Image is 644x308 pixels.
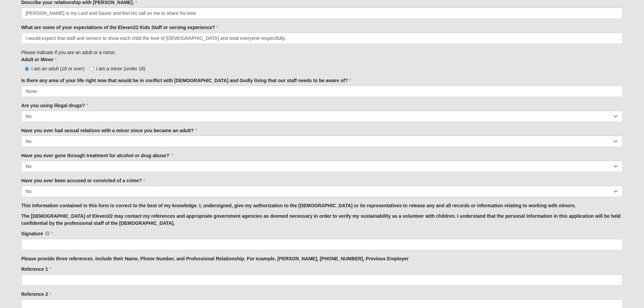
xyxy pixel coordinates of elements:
span: I am a minor (under 18) [96,66,145,71]
strong: This Information contained in this form is correct to the best of my knowledge. I, undersigned, g... [21,203,576,208]
strong: Please provide three references. Include their Name, Phone Number, and Professional Relationship.... [21,256,409,261]
span: I am an adult (18 or over) [31,66,85,71]
label: Are you using illegal drugs? [21,102,88,109]
label: Have you ever been accused or convicted of a crime? [21,177,145,184]
label: Is there any area of your life right now that would be in conflict with [DEMOGRAPHIC_DATA] and Go... [21,77,351,84]
label: What are some of your expectations of the Eleven22 Kids Staff or serving experience? [21,24,218,31]
strong: The [DEMOGRAPHIC_DATA] of Eleven22 may contact my references and appropriate government agencies ... [21,213,621,226]
label: Signature [21,230,53,237]
input: I am an adult (18 or over) [25,67,29,71]
label: Have you ever gone through treatment for alcohol or drug abuse? [21,152,173,159]
label: Have you ever had sexual relations with a minor since you became an adult? [21,127,197,134]
input: I am a minor (under 18) [89,67,94,71]
label: Reference 2 [21,291,51,298]
label: Reference 1 [21,266,51,273]
label: Adult or Minor [21,56,57,63]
